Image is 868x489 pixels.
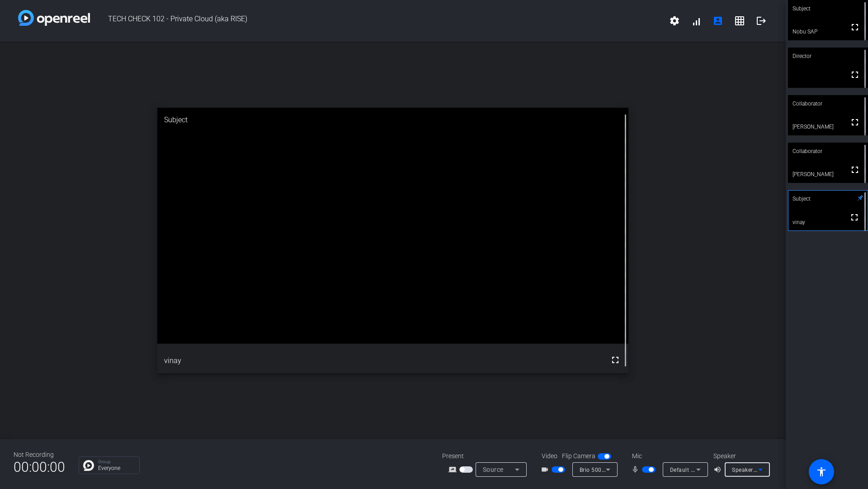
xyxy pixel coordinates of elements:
div: Subject [157,108,629,132]
mat-icon: logout [756,15,767,26]
img: white-gradient.svg [18,10,90,26]
mat-icon: screen_share_outline [448,464,459,475]
div: Collaborator [788,143,868,160]
mat-icon: mic_none [631,464,642,475]
mat-icon: grid_on [734,15,745,26]
span: Video [542,451,557,461]
p: Group [98,460,135,464]
img: Chat Icon [83,460,94,471]
span: 00:00:00 [14,456,65,478]
mat-icon: fullscreen [849,117,860,128]
span: Brio 500 (046d:0943) [580,466,636,473]
div: Subject [788,190,868,207]
button: signal_cellular_alt [685,10,707,32]
mat-icon: account_box [712,15,723,26]
mat-icon: fullscreen [610,355,621,365]
mat-icon: accessibility [816,466,827,477]
mat-icon: settings [669,15,680,26]
div: Collaborator [788,95,868,112]
mat-icon: fullscreen [849,212,860,223]
span: TECH CHECK 102 - Private Cloud (aka RISE) [90,10,664,32]
div: Speaker [713,451,768,461]
mat-icon: volume_up [713,464,724,475]
p: Everyone [98,465,135,471]
div: Present [442,451,533,461]
mat-icon: fullscreen [849,164,860,175]
div: Not Recording [14,450,65,460]
span: Source [483,466,504,473]
span: Flip Camera [562,451,595,461]
mat-icon: videocam_outline [541,464,552,475]
div: Director [788,48,868,65]
span: Speakers (2- Realtek(R) Audio) [732,466,812,473]
mat-icon: fullscreen [849,69,860,80]
div: Mic [623,451,713,461]
mat-icon: fullscreen [849,22,860,33]
span: Default - Microphone (Sennheiser Profile) (1377:1100) [670,466,813,473]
